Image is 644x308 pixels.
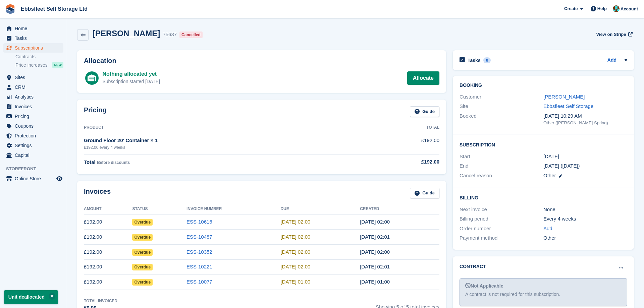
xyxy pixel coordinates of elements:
[360,249,390,255] time: 2025-05-19 01:00:31 UTC
[93,29,160,38] h2: [PERSON_NAME]
[15,62,48,68] span: Price increases
[3,150,63,160] a: menu
[369,133,439,154] td: £192.00
[597,5,607,12] span: Help
[593,29,634,40] a: View on Stripe
[132,234,153,241] span: Overdue
[84,144,369,150] div: £192.00 every 4 weeks
[84,230,132,245] td: £192.00
[3,102,63,111] a: menu
[15,24,55,33] span: Home
[52,62,63,68] div: NEW
[15,174,55,183] span: Online Store
[369,122,439,133] th: Total
[460,172,543,180] div: Cancel reason
[15,121,55,131] span: Coupons
[543,173,556,178] span: Other
[564,5,578,12] span: Create
[15,102,55,111] span: Invoices
[465,283,622,290] div: Not Applicable
[132,279,153,286] span: Overdue
[15,92,55,102] span: Analytics
[15,43,55,53] span: Subscriptions
[84,214,132,230] td: £192.00
[543,112,627,120] div: [DATE] 10:29 AM
[596,31,626,38] span: View on Stripe
[460,83,627,88] h2: Booking
[186,219,212,225] a: ESS-10616
[3,24,63,33] a: menu
[84,137,369,144] div: Ground Floor 20' Container × 1
[460,162,543,170] div: End
[543,215,627,223] div: Every 4 weeks
[460,234,543,242] div: Payment method
[84,106,107,117] h2: Pricing
[280,279,310,285] time: 2025-03-25 01:00:00 UTC
[468,57,481,63] h2: Tasks
[3,121,63,131] a: menu
[3,73,63,82] a: menu
[132,264,153,270] span: Overdue
[3,131,63,140] a: menu
[460,194,627,201] h2: Billing
[186,279,212,285] a: ESS-10077
[102,70,160,78] div: Nothing allocated yet
[360,219,390,225] time: 2025-07-14 01:00:24 UTC
[360,264,390,269] time: 2025-04-21 01:01:05 UTC
[84,274,132,290] td: £192.00
[3,43,63,53] a: menu
[84,159,96,165] span: Total
[460,112,543,126] div: Booked
[163,31,177,39] div: 75637
[460,141,627,148] h2: Subscription
[360,234,390,240] time: 2025-06-16 01:01:48 UTC
[607,57,616,64] a: Add
[460,93,543,101] div: Customer
[15,112,55,121] span: Pricing
[15,141,55,150] span: Settings
[3,112,63,121] a: menu
[132,249,153,256] span: Overdue
[543,103,593,109] a: Ebbsfleet Self Storage
[543,120,627,126] div: Other ([PERSON_NAME] Spring)
[543,225,552,233] a: Add
[613,5,620,12] img: George Spring
[102,78,160,85] div: Subscription started [DATE]
[4,290,58,304] p: Unit deallocated
[460,215,543,223] div: Billing period
[84,188,111,199] h2: Invoices
[132,204,186,214] th: Status
[460,206,543,213] div: Next invoice
[15,131,55,140] span: Protection
[55,175,63,183] a: Preview store
[360,279,390,285] time: 2025-03-24 01:00:57 UTC
[15,34,55,43] span: Tasks
[460,153,543,161] div: Start
[5,4,15,14] img: stora-icon-8386f47178a22dfd0bd8f6a31ec36ba5ce8667c1dd55bd0f319d3a0aa187defe.svg
[3,82,63,92] a: menu
[280,249,310,255] time: 2025-05-20 01:00:00 UTC
[543,163,580,169] span: [DATE] ([DATE])
[132,219,153,226] span: Overdue
[360,204,439,214] th: Created
[84,57,439,65] h2: Allocation
[369,158,439,166] div: £192.00
[15,82,55,92] span: CRM
[18,3,90,14] a: Ebbsfleet Self Storage Ltd
[15,54,63,60] a: Contracts
[280,204,360,214] th: Due
[460,103,543,110] div: Site
[280,234,310,240] time: 2025-06-17 01:00:00 UTC
[543,94,585,100] a: [PERSON_NAME]
[84,245,132,260] td: £192.00
[460,263,486,270] h2: Contract
[15,150,55,160] span: Capital
[3,34,63,43] a: menu
[84,298,117,304] div: Total Invoiced
[186,249,212,255] a: ESS-10352
[15,73,55,82] span: Sites
[186,264,212,269] a: ESS-10221
[280,264,310,269] time: 2025-04-22 01:00:00 UTC
[186,204,280,214] th: Invoice Number
[465,291,622,298] div: A contract is not required for this subscription.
